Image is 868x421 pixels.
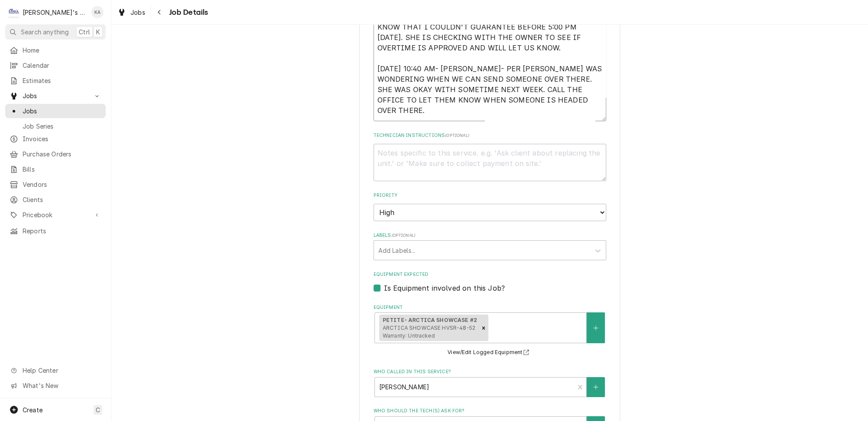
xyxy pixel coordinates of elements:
[374,232,606,239] label: Labels
[23,180,101,189] span: Vendors
[23,366,100,375] span: Help Center
[593,325,598,331] svg: Create New Equipment
[5,208,106,222] a: Go to Pricebook
[374,132,606,139] label: Technician Instructions
[21,27,69,36] span: Search anything
[5,162,106,176] a: Bills
[5,73,106,88] a: Estimates
[8,6,20,18] div: C
[383,317,477,323] strong: PETITE- ARCTICA SHOWCASE #2
[23,46,101,55] span: Home
[153,5,167,19] button: Navigate back
[5,58,106,73] a: Calendar
[5,147,106,161] a: Purchase Orders
[374,408,606,414] label: Who should the tech(s) ask for?
[91,6,103,18] div: Korey Austin's Avatar
[5,24,106,40] button: Search anythingCtrlK
[383,325,475,339] span: ARCTICA SHOWCASE HVSR-48-52 Warranty: Untracked
[374,271,606,293] div: Equipment Expected
[587,377,605,397] button: Create New Contact
[479,315,488,341] div: Remove [object Object]
[587,312,605,343] button: Create New Equipment
[374,271,606,278] label: Equipment Expected
[446,347,533,358] button: View/Edit Logged Equipment
[5,378,106,393] a: Go to What's New
[23,226,101,235] span: Reports
[167,7,208,18] span: Job Details
[23,91,88,100] span: Jobs
[374,232,606,260] div: Labels
[5,224,106,238] a: Reports
[23,406,43,414] span: Create
[23,149,101,159] span: Purchase Orders
[5,363,106,378] a: Go to Help Center
[23,195,101,204] span: Clients
[23,134,101,143] span: Invoices
[593,384,598,390] svg: Create New Contact
[23,8,87,17] div: [PERSON_NAME]'s Refrigeration
[114,5,149,20] a: Jobs
[374,368,606,375] label: Who called in this service?
[374,368,606,397] div: Who called in this service?
[23,76,101,85] span: Estimates
[23,122,101,131] span: Job Series
[5,104,106,118] a: Jobs
[374,192,606,221] div: Priority
[5,132,106,146] a: Invoices
[23,210,88,219] span: Pricebook
[130,8,145,17] span: Jobs
[96,405,100,414] span: C
[23,381,100,390] span: What's New
[5,43,106,57] a: Home
[8,6,20,18] div: Clay's Refrigeration's Avatar
[5,192,106,207] a: Clients
[79,27,90,36] span: Ctrl
[23,61,101,70] span: Calendar
[374,304,606,358] div: Equipment
[374,132,606,181] div: Technician Instructions
[374,192,606,199] label: Priority
[91,6,103,18] div: KA
[5,177,106,192] a: Vendors
[374,304,606,311] label: Equipment
[5,119,106,133] a: Job Series
[23,106,101,116] span: Jobs
[5,89,106,103] a: Go to Jobs
[391,233,415,238] span: ( optional )
[445,133,469,138] span: ( optional )
[23,165,101,174] span: Bills
[384,283,505,293] label: Is Equipment involved on this Job?
[96,27,100,36] span: K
